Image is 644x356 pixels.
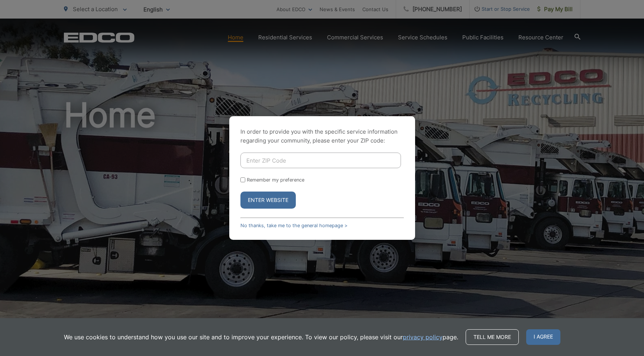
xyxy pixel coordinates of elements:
span: I agree [526,329,560,345]
p: In order to provide you with the specific service information regarding your community, please en... [240,127,404,145]
input: Enter ZIP Code [240,153,401,168]
a: No thanks, take me to the general homepage > [240,223,347,228]
p: We use cookies to understand how you use our site and to improve your experience. To view our pol... [64,333,458,342]
a: Tell me more [466,329,519,345]
label: Remember my preference [247,177,304,183]
a: privacy policy [403,333,443,342]
button: Enter Website [240,192,296,209]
